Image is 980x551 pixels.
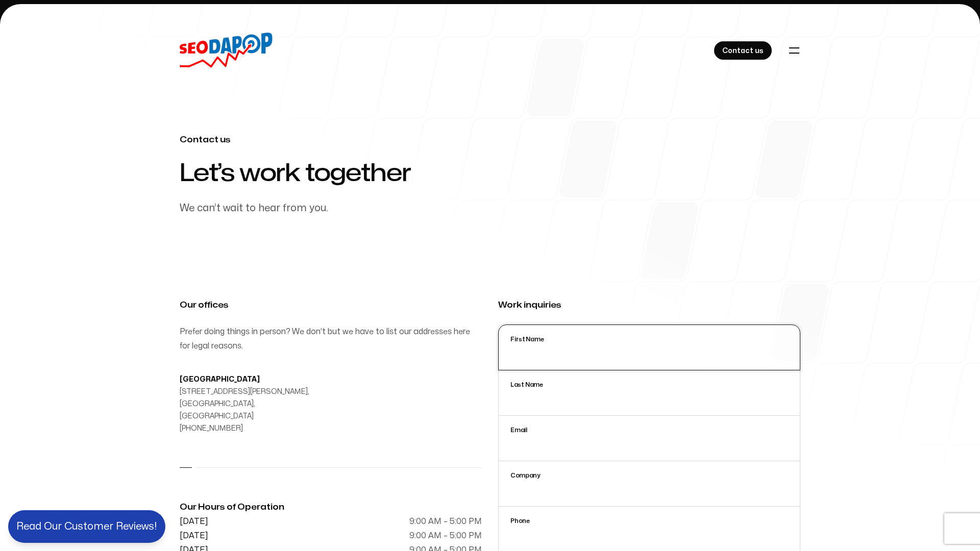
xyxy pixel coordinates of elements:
div: 9:00 AM – 5:00 PM [409,529,482,543]
span: Contact us [722,45,764,57]
h2: Our Hours of Operation [180,500,482,514]
div: [DATE] [180,529,208,543]
p: We can’t wait to hear from you. [180,200,572,216]
button: Read Our Customer Reviews! [8,510,165,543]
div: 9:00 AM – 5:00 PM [409,514,482,529]
a: Contact us [714,41,772,60]
a: Home [180,33,273,68]
strong: [GEOGRAPHIC_DATA] [180,376,260,383]
h2: Work inquiries [498,298,800,312]
address: [STREET_ADDRESS][PERSON_NAME], [GEOGRAPHIC_DATA], [GEOGRAPHIC_DATA] [180,373,323,435]
h2: Our offices [180,298,482,312]
p: Prefer doing things in person? We don’t but we have to list our addresses here for legal reasons. [180,324,482,353]
a: [PHONE_NUMBER] [180,425,243,432]
span: Contact us [180,133,800,147]
span: Let’s work together [180,159,702,188]
img: Seodapop Logo [180,33,273,68]
button: Toggle navigation [783,39,805,62]
div: [DATE] [180,514,208,529]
